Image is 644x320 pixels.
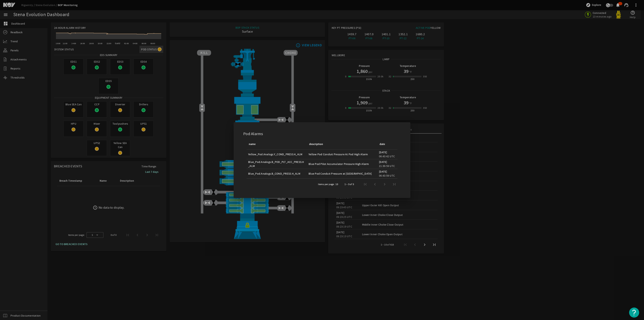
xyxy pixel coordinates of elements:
[379,142,394,146] div: date
[309,152,376,156] div: Yellow Pod Conduit Pressure At Pod High Alarm
[379,150,387,154] legacy-datetime-component: [DATE]
[345,182,354,186] div: 1 – 3 of 3
[248,172,305,176] div: Blue_Pod.Analogs.B_COND_PRESS.H_ALM
[238,127,406,139] div: Pod Alarms
[335,182,338,186] div: 10
[380,142,385,146] div: date
[379,154,395,158] legacy-datetime-component: 06:43:42 UTC
[248,152,305,156] div: Yellow_Pod.Analogs.Y_COND_PRESS.H_ALM
[309,172,376,176] div: Blue Pod Conduit Pressure at [GEOGRAPHIC_DATA]
[248,160,305,168] div: Blue_Pod.Analogs.B_POD_PLT_ACC_PRESS.H_ALM
[379,174,395,177] legacy-datetime-component: 06:43:59 UTC
[309,162,376,166] div: Blue Pod Pilot Accumulator Pressure High Alarm
[379,160,387,164] legacy-datetime-component: [DATE]
[309,142,323,146] div: description
[379,170,387,173] legacy-datetime-component: [DATE]
[309,142,374,146] div: description
[248,142,304,146] div: name
[379,164,395,168] legacy-datetime-component: 21:39:59 UTC
[249,142,256,146] div: name
[629,308,639,318] button: Open Resource Center
[318,182,335,186] div: Items per page:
